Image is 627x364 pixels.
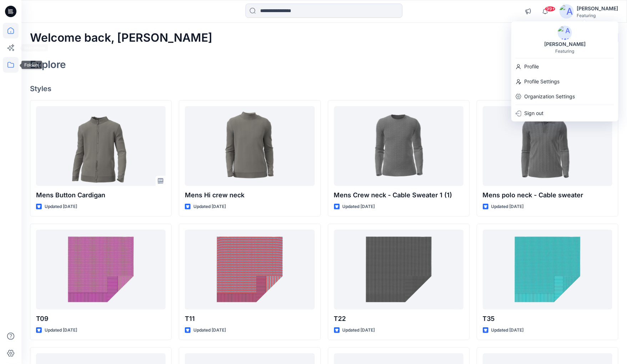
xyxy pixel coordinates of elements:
a: T09 [36,230,166,310]
h2: Explore [30,59,66,70]
p: Updated [DATE] [343,203,375,210]
p: T35 [483,314,612,324]
div: [PERSON_NAME] [577,4,618,13]
a: Mens Hi crew neck [185,106,314,186]
h2: Welcome back, [PERSON_NAME] [30,31,212,45]
p: Mens polo neck - Cable sweater [483,190,612,200]
p: Mens Hi crew neck [185,190,314,200]
a: T35 [483,230,612,310]
p: Organization Settings [524,90,575,103]
p: Updated [DATE] [491,203,524,210]
p: Updated [DATE] [45,203,77,210]
p: Mens Crew neck - Cable Sweater 1 (1) [334,190,464,200]
div: Featuring [577,13,618,18]
a: T22 [334,230,464,310]
a: Mens polo neck - Cable sweater [483,106,612,186]
span: 99+ [545,6,556,12]
p: Mens Button Cardigan [36,190,166,200]
a: Profile [511,60,618,73]
p: Updated [DATE] [193,203,226,210]
p: Updated [DATE] [343,327,375,334]
p: Sign out [524,106,543,120]
p: T22 [334,314,464,324]
a: T11 [185,230,314,310]
a: Organization Settings [511,90,618,103]
img: avatar [560,4,574,19]
p: Profile [524,60,539,73]
div: [PERSON_NAME] [540,40,590,48]
h4: Styles [30,84,618,93]
p: Profile Settings [524,75,560,88]
p: T11 [185,314,314,324]
img: avatar [558,26,572,40]
p: Updated [DATE] [193,327,226,334]
p: Updated [DATE] [45,327,77,334]
a: Profile Settings [511,75,618,88]
a: Mens Button Cardigan [36,106,166,186]
a: Mens Crew neck - Cable Sweater 1 (1) [334,106,464,186]
div: Featuring [556,48,575,54]
p: Updated [DATE] [491,327,524,334]
p: T09 [36,314,166,324]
